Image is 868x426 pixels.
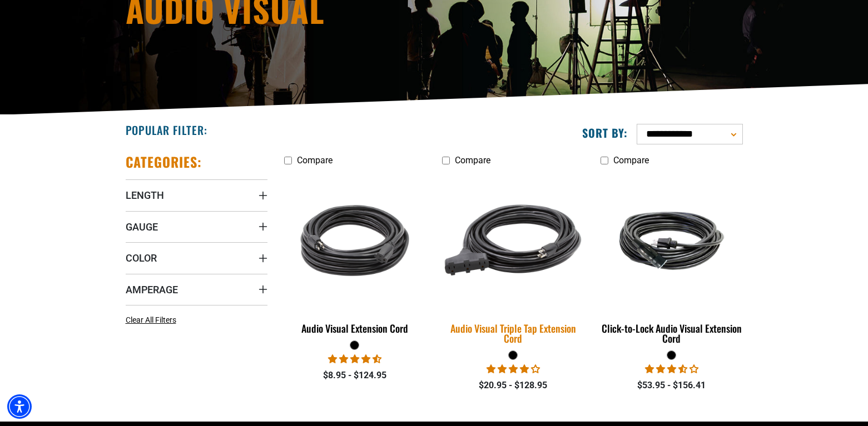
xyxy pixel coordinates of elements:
span: 4.71 stars [328,354,381,364]
div: Audio Visual Triple Tap Extension Cord [442,323,584,343]
span: Compare [455,155,490,166]
label: Sort by: [582,126,628,140]
summary: Length [126,179,267,211]
span: Clear All Filters [126,315,176,324]
div: Accessibility Menu [7,394,32,419]
div: $53.95 - $156.41 [601,379,742,392]
span: Compare [297,155,333,166]
summary: Amperage [126,274,267,305]
a: Clear All Filters [126,314,181,326]
span: Length [126,189,164,202]
h2: Categories: [126,153,202,171]
span: 3.50 stars [645,364,698,374]
span: Compare [613,155,649,166]
a: black Click-to-Lock Audio Visual Extension Cord [601,171,742,350]
div: Audio Visual Extension Cord [284,323,426,333]
img: black [435,169,591,312]
span: Color [126,252,157,264]
img: black [285,177,425,304]
span: Gauge [126,220,158,233]
a: black Audio Visual Triple Tap Extension Cord [442,171,584,350]
h2: Popular Filter: [126,123,207,137]
span: 3.75 stars [487,364,540,374]
div: $8.95 - $124.95 [284,369,426,382]
img: black [602,198,742,283]
summary: Color [126,242,267,273]
div: $20.95 - $128.95 [442,379,584,392]
span: Amperage [126,283,178,296]
a: black Audio Visual Extension Cord [284,171,426,340]
div: Click-to-Lock Audio Visual Extension Cord [601,323,742,343]
summary: Gauge [126,211,267,242]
